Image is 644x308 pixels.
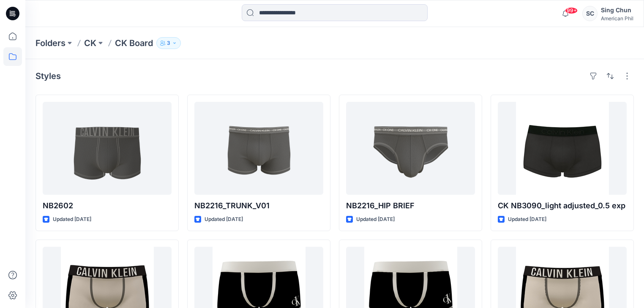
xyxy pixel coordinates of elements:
[35,71,61,81] h4: Styles
[498,102,627,195] a: CK NB3090_light adjusted_0.5 exp
[43,200,172,212] p: NB2602
[194,102,323,195] a: NB2216_TRUNK_V01
[84,37,96,49] a: CK
[53,215,91,224] p: Updated [DATE]
[156,37,181,49] button: 3
[346,102,475,195] a: NB2216_HIP BRIEF
[508,215,546,224] p: Updated [DATE]
[565,7,578,14] span: 99+
[43,102,172,195] a: NB2602
[205,215,243,224] p: Updated [DATE]
[498,200,627,212] p: CK NB3090_light adjusted_0.5 exp
[356,215,395,224] p: Updated [DATE]
[194,200,323,212] p: NB2216_TRUNK_V01
[115,37,153,49] p: CK Board
[167,38,170,48] p: 3
[582,6,598,21] div: SC
[601,5,633,15] div: Sing Chun
[346,200,475,212] p: NB2216_HIP BRIEF
[601,15,633,22] div: American Phil
[35,37,65,49] a: Folders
